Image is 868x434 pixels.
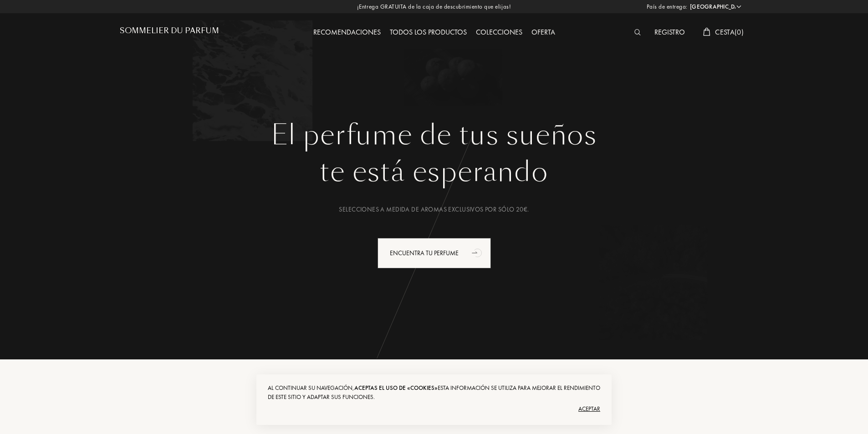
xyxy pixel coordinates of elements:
[650,27,689,39] div: Registro
[268,402,600,416] div: Aceptar
[385,27,471,37] a: Todos los productos
[647,2,688,11] span: País de entrega:
[127,119,741,151] h1: El perfume de tus sueños
[527,27,560,39] div: Oferta
[127,151,741,192] div: te está esperando
[634,29,641,35] img: search_icn_white.svg
[378,238,491,268] div: Encuentra tu perfume
[703,28,710,36] img: cart_white.svg
[715,27,744,37] span: Cesta ( 0 )
[385,27,471,39] div: Todos los productos
[471,27,527,37] a: Colecciones
[120,26,219,39] a: Sommelier du Parfum
[268,384,600,402] div: Al continuar su navegación, Esta información se utiliza para mejorar el rendimiento de este sitio...
[127,205,741,214] div: Selecciones a medida de aromas exclusivos por sólo 20€.
[650,27,689,37] a: Registro
[471,27,527,39] div: Colecciones
[469,243,487,262] div: animation
[309,27,385,37] a: Recomendaciones
[120,26,219,35] h1: Sommelier du Parfum
[371,238,498,268] a: Encuentra tu perfumeanimation
[527,27,560,37] a: Oferta
[354,384,438,392] span: aceptas el uso de «cookies»
[309,27,385,39] div: Recomendaciones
